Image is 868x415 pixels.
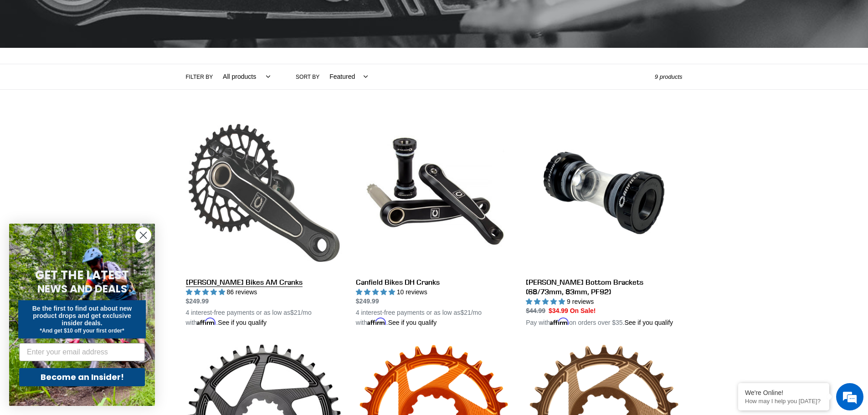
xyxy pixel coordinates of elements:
div: We're Online! [745,389,822,396]
span: NEWS AND DEALS [37,282,127,296]
button: Become an Insider! [19,368,145,386]
span: Be the first to find out about new product drops and get exclusive insider deals. [32,305,132,327]
label: Filter by [186,73,213,81]
span: GET THE LATEST [35,267,129,283]
span: *And get $10 off your first order* [40,328,124,334]
button: Close dialog [135,227,151,243]
span: 9 products [655,73,683,80]
p: How may I help you today? [745,398,822,405]
label: Sort by [296,73,319,81]
input: Enter your email address [19,343,145,361]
